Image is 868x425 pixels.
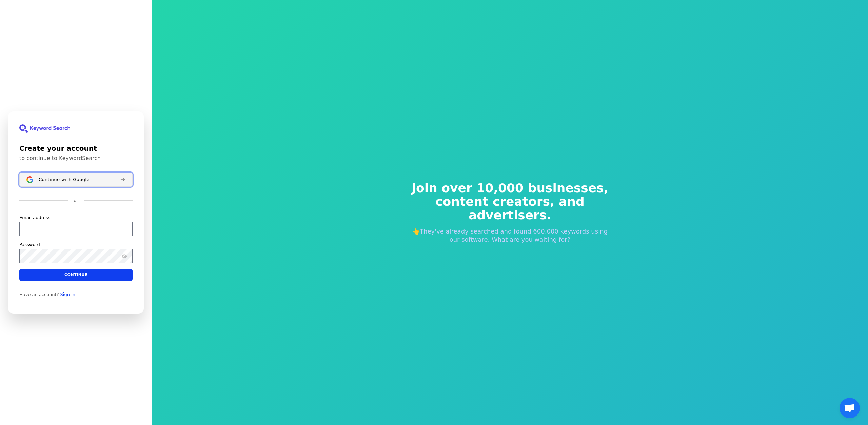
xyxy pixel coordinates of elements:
[19,292,59,297] span: Have an account?
[19,269,133,281] button: Continue
[120,252,129,260] button: Show password
[19,124,70,133] img: KeywordSearch
[19,173,133,187] button: Sign in with GoogleContinue with Google
[407,195,613,222] span: content creators, and advertisers.
[19,143,133,154] h1: Create your account
[74,198,78,204] p: or
[19,155,133,162] p: to continue to KeywordSearch
[19,215,50,221] label: Email address
[60,292,75,297] a: Sign in
[840,398,860,418] a: Chat abierto
[39,177,90,182] span: Continue with Google
[19,242,40,248] label: Password
[407,181,613,195] span: Join over 10,000 businesses,
[26,176,33,183] img: Sign in with Google
[407,227,613,244] p: 👆They've already searched and found 600,000 keywords using our software. What are you waiting for?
